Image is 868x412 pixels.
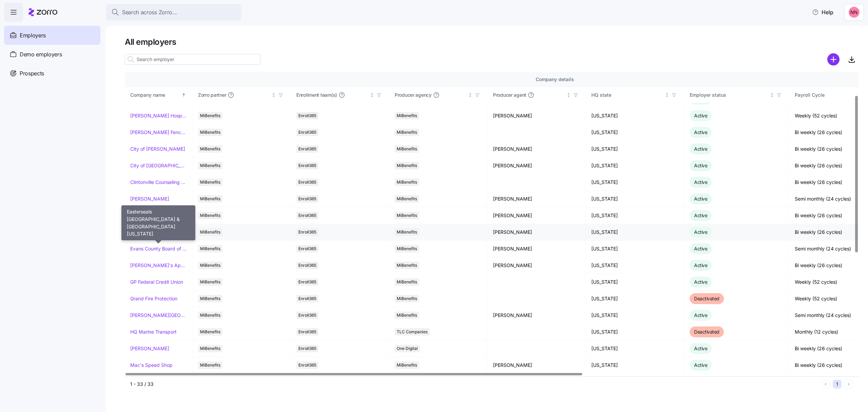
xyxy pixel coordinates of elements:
[488,357,586,374] td: [PERSON_NAME]
[586,157,684,174] td: [US_STATE]
[488,307,586,324] td: [PERSON_NAME]
[694,146,707,152] span: Active
[298,179,316,186] span: Enroll365
[200,179,220,186] span: MiBenefits
[291,87,389,103] th: Enrollment team(s)Not sorted
[586,241,684,257] td: [US_STATE]
[130,229,187,236] a: Easterseals [GEOGRAPHIC_DATA] & [GEOGRAPHIC_DATA][US_STATE]
[586,141,684,157] td: [US_STATE]
[397,145,417,153] span: MiBenefits
[298,162,316,169] span: Enroll365
[586,174,684,191] td: [US_STATE]
[200,345,220,352] span: MiBenefits
[298,328,316,336] span: Enroll365
[200,245,220,252] span: MiBenefits
[296,92,337,98] span: Enrollment team(s)
[200,195,220,203] span: MiBenefits
[298,228,316,236] span: Enroll365
[694,113,707,118] span: Active
[298,262,316,269] span: Enroll365
[812,8,833,16] span: Help
[807,5,839,19] button: Help
[488,207,586,224] td: [PERSON_NAME]
[770,93,774,97] div: Not sorted
[694,312,707,318] span: Active
[130,279,183,285] a: GP Federal Credit Union
[181,93,186,97] div: Sorted ascending
[566,93,571,97] div: Not sorted
[130,179,187,186] a: Clintonville Counseling and Wellness
[694,163,707,168] span: Active
[20,69,44,78] span: Prospects
[200,162,220,169] span: MiBenefits
[821,380,830,389] button: Previous page
[125,37,859,47] h1: All employers
[200,295,220,302] span: MiBenefits
[586,207,684,224] td: [US_STATE]
[397,228,417,236] span: MiBenefits
[200,228,220,236] span: MiBenefits
[694,362,707,368] span: Active
[488,87,586,103] th: Producer agentNot sorted
[488,191,586,207] td: [PERSON_NAME]
[397,278,417,286] span: MiBenefits
[591,91,663,99] div: HQ state
[122,8,177,17] span: Search across Zorro...
[298,212,316,219] span: Enroll365
[694,345,707,351] span: Active
[397,162,417,169] span: MiBenefits
[125,54,260,65] input: Search employer
[586,257,684,274] td: [US_STATE]
[468,93,473,97] div: Not sorted
[271,93,276,97] div: Not sorted
[200,129,220,136] span: MiBenefits
[125,87,193,103] th: Company nameSorted ascending
[298,361,316,369] span: Enroll365
[298,195,316,203] span: Enroll365
[130,212,187,219] a: [DATE] Seal Rehabilitation Center of [GEOGRAPHIC_DATA]
[389,87,488,103] th: Producer agencyNot sorted
[130,112,187,119] a: [PERSON_NAME] Hospitality
[833,380,842,389] button: 1
[586,274,684,291] td: [US_STATE]
[397,328,428,336] span: TLC Companies
[684,87,789,103] th: Employer statusNot sorted
[488,241,586,257] td: [PERSON_NAME]
[665,93,669,97] div: Not sorted
[298,312,316,319] span: Enroll365
[298,145,316,153] span: Enroll365
[298,245,316,252] span: Enroll365
[200,145,220,153] span: MiBenefits
[844,380,853,389] button: Next page
[586,124,684,141] td: [US_STATE]
[488,257,586,274] td: [PERSON_NAME]
[397,295,417,302] span: MiBenefits
[298,295,316,302] span: Enroll365
[130,381,818,388] div: 1 - 33 / 33
[694,329,719,335] span: Deactivated
[130,312,187,319] a: [PERSON_NAME][GEOGRAPHIC_DATA][DEMOGRAPHIC_DATA]
[130,295,177,302] a: Grand Fire Protection
[694,129,707,135] span: Active
[694,196,707,202] span: Active
[200,328,220,336] span: MiBenefits
[130,262,187,269] a: [PERSON_NAME]'s Appliance/[PERSON_NAME]'s Academy/Fluid Services
[200,278,220,286] span: MiBenefits
[397,262,417,269] span: MiBenefits
[694,179,707,185] span: Active
[488,141,586,157] td: [PERSON_NAME]
[4,64,100,83] a: Prospects
[395,92,432,98] span: Producer agency
[130,362,173,369] a: Mac's Speed Shop
[130,146,185,152] a: City of [PERSON_NAME]
[694,246,707,251] span: Active
[488,108,586,124] td: [PERSON_NAME]
[130,329,177,335] a: HQ Marine Transport
[488,224,586,241] td: [PERSON_NAME]
[397,312,417,319] span: MiBenefits
[200,361,220,369] span: MiBenefits
[690,91,768,99] div: Employer status
[586,324,684,340] td: [US_STATE]
[397,345,418,352] span: One Digital
[4,26,100,45] a: Employers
